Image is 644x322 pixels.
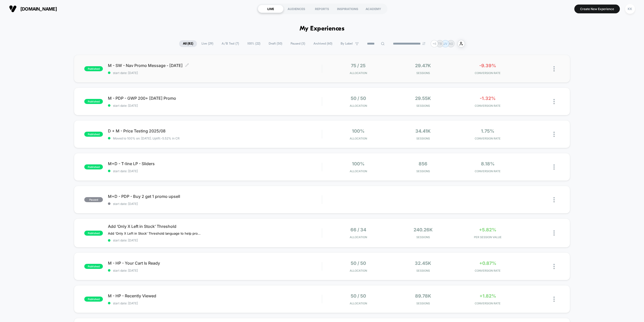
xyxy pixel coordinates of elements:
[350,227,366,232] span: 66 / 34
[414,227,433,232] span: 240.26k
[350,104,367,108] span: Allocation
[479,63,496,68] span: -9.39%
[392,104,454,108] span: Sessions
[84,66,103,71] span: published
[415,128,431,134] span: 34.41k
[553,297,555,302] img: close
[415,96,431,101] span: 29.55k
[309,5,335,13] div: REPORTS
[20,6,57,12] span: [DOMAIN_NAME]
[108,301,322,305] span: start date: [DATE]
[350,269,367,272] span: Allocation
[310,40,336,47] span: Archived ( 60 )
[481,161,495,166] span: 8.18%
[422,42,425,45] img: end
[553,197,555,202] img: close
[457,137,519,140] span: CONVERSION RATE
[108,63,322,68] span: M - SW - Nav Promo Message - [DATE]
[84,99,103,104] span: published
[553,264,555,269] img: close
[335,5,360,13] div: INSPIRATIONS
[108,261,322,266] span: M - HP - Your Cart Is Ready
[108,269,322,272] span: start date: [DATE]
[553,164,555,170] img: close
[392,169,454,173] span: Sessions
[415,261,431,266] span: 32.45k
[351,63,366,68] span: 75 / 25
[444,42,447,46] p: JV
[179,40,197,47] span: All ( 82 )
[198,40,217,47] span: Live ( 29 )
[352,161,365,166] span: 100%
[351,96,366,101] span: 50 / 50
[553,99,555,104] img: close
[392,137,454,140] span: Sessions
[108,169,322,173] span: start date: [DATE]
[350,235,367,239] span: Allocation
[244,40,264,47] span: 100% ( 22 )
[84,197,103,202] span: paused
[84,132,103,137] span: published
[438,42,442,46] p: TB
[84,231,103,236] span: published
[449,42,453,46] p: AG
[265,40,286,47] span: Draft ( 50 )
[352,128,365,134] span: 100%
[574,5,620,13] button: Create New Experience
[457,269,519,272] span: CONVERSION RATE
[553,66,555,71] img: close
[480,96,496,101] span: -1.32%
[392,71,454,75] span: Sessions
[350,302,367,305] span: Allocation
[341,42,353,46] span: By Label
[108,293,322,298] span: M - HP - Recently Viewed
[431,40,438,47] div: + 6
[108,194,322,199] span: M+D - PDP - Buy 2 get 1 promo upsell
[108,71,322,75] span: start date: [DATE]
[457,169,519,173] span: CONVERSION RATE
[415,63,431,68] span: 29.47k
[108,161,322,166] span: M+D - T-line LP - Sliders
[350,169,367,173] span: Allocation
[300,25,345,32] h1: My Experiences
[9,5,17,13] img: Visually logo
[108,128,322,133] span: D + M - Price Testing 2025/08
[457,71,519,75] span: CONVERSION RATE
[415,293,431,299] span: 89.78k
[457,235,519,239] span: PER SESSION VALUE
[84,264,103,269] span: published
[457,104,519,108] span: CONVERSION RATE
[624,4,636,14] button: KK
[360,5,386,13] div: ACADEMY
[419,161,427,166] span: 856
[479,227,496,232] span: +5.82%
[108,96,322,101] span: M - PDP - GWP 200+ [DATE] Promo
[113,136,180,140] span: Moved to 100% on: [DATE] . Uplift: -5.52% in CR
[350,71,367,75] span: Allocation
[84,164,103,169] span: published
[553,132,555,137] img: close
[287,40,309,47] span: Paused ( 3 )
[108,231,201,235] span: Add ‘Only X Left in Stock’ Threshold language to help promote urgency
[350,137,367,140] span: Allocation
[8,5,58,13] button: [DOMAIN_NAME]
[392,302,454,305] span: Sessions
[479,261,496,266] span: +0.87%
[625,4,635,14] div: KK
[108,104,322,108] span: start date: [DATE]
[479,293,496,299] span: +1.82%
[218,40,243,47] span: A/B Test ( 7 )
[392,235,454,239] span: Sessions
[351,293,366,299] span: 50 / 50
[84,297,103,302] span: published
[481,128,494,134] span: 1.75%
[457,302,519,305] span: CONVERSION RATE
[553,230,555,236] img: close
[351,261,366,266] span: 50 / 50
[258,5,284,13] div: LIVE
[392,269,454,272] span: Sessions
[108,224,322,229] span: Add ‘Only X Left in Stock’ Threshold
[108,202,322,206] span: start date: [DATE]
[108,238,322,242] span: start date: [DATE]
[284,5,309,13] div: AUDIENCES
